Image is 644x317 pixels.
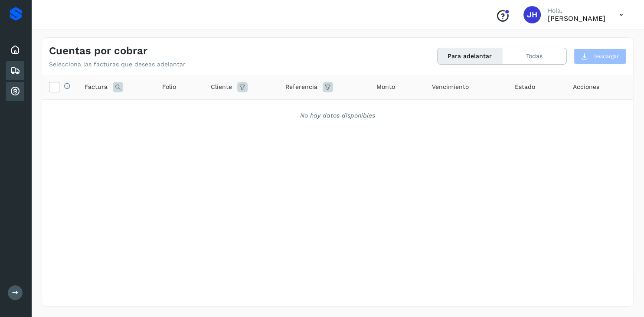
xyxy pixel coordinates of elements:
[432,82,469,92] span: Vencimiento
[593,52,619,60] span: Descargar
[573,82,599,92] span: Acciones
[515,82,535,92] span: Estado
[6,40,24,59] div: Inicio
[49,61,186,68] p: Selecciona las facturas que deseas adelantar
[211,82,232,92] span: Cliente
[574,49,626,64] button: Descargar
[438,48,502,64] button: Para adelantar
[376,82,395,92] span: Monto
[502,48,566,64] button: Todas
[548,14,605,23] p: JoseJorge Huitzil Santiago
[285,82,317,92] span: Referencia
[85,82,108,92] span: Factura
[6,82,24,101] div: Cuentas por cobrar
[6,61,24,80] div: Embarques
[548,7,605,14] p: Hola,
[49,45,147,57] h4: Cuentas por cobrar
[53,111,622,120] div: No hay datos disponibles
[162,82,176,92] span: Folio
